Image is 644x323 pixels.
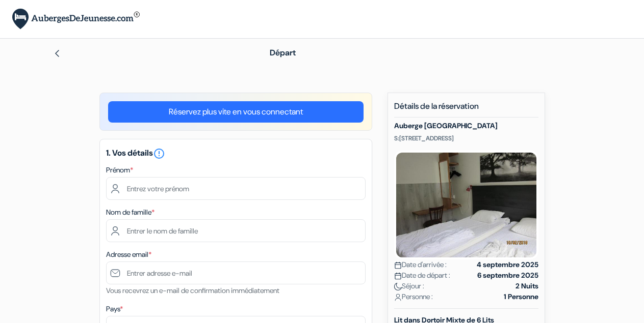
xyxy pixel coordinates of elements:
img: user_icon.svg [394,293,402,301]
strong: 2 Nuits [516,281,538,291]
i: error_outline [153,148,165,160]
img: calendar.svg [394,272,402,280]
img: AubergesDeJeunesse.com [12,9,140,30]
strong: 6 septembre 2025 [477,270,538,281]
strong: 1 Personne [504,291,538,302]
span: Date d'arrivée : [394,259,447,270]
span: Date de départ : [394,270,450,281]
span: Personne : [394,291,433,302]
img: left_arrow.svg [53,49,61,57]
h5: 1. Vos détails [106,148,366,160]
input: Entrez votre prénom [106,177,366,200]
span: Séjour : [394,281,424,291]
small: Vous recevrez un e-mail de confirmation immédiatement [106,286,279,295]
img: moon.svg [394,283,402,290]
h5: Auberge [GEOGRAPHIC_DATA] [394,122,538,130]
p: S:[STREET_ADDRESS] [394,134,538,142]
label: Pays [106,304,123,314]
a: Réservez plus vite en vous connectant [108,101,364,123]
strong: 4 septembre 2025 [477,259,538,270]
label: Nom de famille [106,207,154,218]
span: Départ [270,47,296,58]
label: Prénom [106,165,133,175]
input: Entrer adresse e-mail [106,261,366,284]
h5: Détails de la réservation [394,101,538,118]
img: calendar.svg [394,261,402,269]
input: Entrer le nom de famille [106,219,366,242]
a: error_outline [153,148,165,158]
label: Adresse email [106,249,151,260]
